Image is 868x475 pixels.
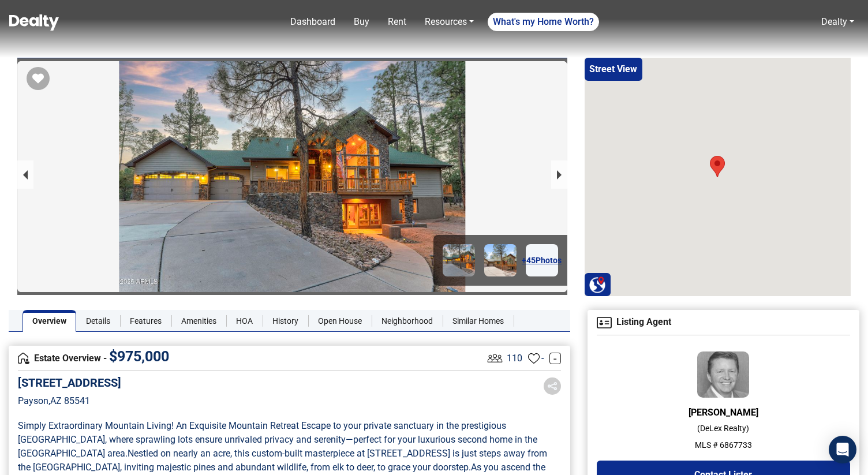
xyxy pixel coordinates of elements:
[549,353,561,364] a: -
[18,353,29,364] img: Overview
[551,160,567,189] button: next slide / item
[589,276,606,293] img: Search Homes at Dealty
[697,351,749,398] img: Agent
[526,244,558,276] a: +45Photos
[507,351,522,365] span: 110
[597,317,850,328] h4: Listing Agent
[597,439,850,451] p: MLS # 6867733
[821,16,847,27] a: Dealty
[23,310,76,332] a: Overview
[18,448,549,473] span: Nestled on nearly an acre, this custom-built masterpiece at [STREET_ADDRESS] is just steps away f...
[597,422,850,435] p: ( DeLex Realty )
[597,317,612,328] img: Agent
[484,244,517,276] img: Image
[17,160,33,189] button: previous slide / item
[420,10,478,33] a: Resources
[18,420,540,459] span: Simply Extraordinary Mountain Living! An Exquisite Mountain Retreat Escape to your private sanctu...
[372,310,443,332] a: Neighborhood
[263,310,308,332] a: History
[6,440,40,475] iframe: BigID CMP Widget
[18,394,121,408] p: Payson , AZ 85541
[76,310,120,332] a: Details
[585,58,642,81] button: Street View
[308,310,372,332] a: Open House
[226,310,263,332] a: HOA
[443,310,514,332] a: Similar Homes
[443,244,475,276] img: Image
[829,436,856,463] div: Open Intercom Messenger
[597,407,850,418] h6: [PERSON_NAME]
[541,351,544,365] span: -
[383,10,411,33] a: Rent
[18,376,121,390] h5: [STREET_ADDRESS]
[349,10,374,33] a: Buy
[286,10,340,33] a: Dashboard
[485,348,505,368] img: Listing View
[109,348,169,365] span: $ 975,000
[488,13,599,31] a: What's my Home Worth?
[171,310,226,332] a: Amenities
[817,10,859,33] a: Dealty
[120,310,171,332] a: Features
[9,14,59,31] img: Dealty - Buy, Sell & Rent Homes
[528,353,540,364] img: Favourites
[18,352,485,365] h4: Estate Overview -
